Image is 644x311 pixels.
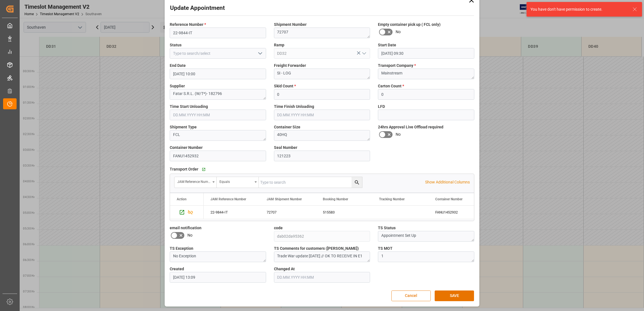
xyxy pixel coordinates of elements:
[174,177,217,188] button: open menu
[316,206,372,219] div: 515583
[204,206,260,219] div: 22-9844-IT
[425,179,470,185] p: Show Additional Columns
[170,124,197,130] span: Shipment Type
[360,49,368,58] button: open menu
[217,177,259,188] button: open menu
[267,197,302,201] span: JAM Shipment Number
[177,197,187,201] div: Action
[274,130,370,141] textarea: 40HQ
[274,266,295,272] span: Changed At
[378,124,443,130] span: 24hrs Approval Live Offload required
[170,4,225,13] h2: Update Appointment
[435,290,474,301] button: SAVE
[170,266,184,272] span: Created
[170,89,266,100] textarea: Fatar S.R.L. (W/T*)- 182796
[170,63,186,69] span: End Date
[378,22,441,28] span: Empty container pick up ( FCL only)
[170,104,208,110] span: Time Start Unloading
[274,225,283,231] span: code
[274,42,284,48] span: Ramp
[435,197,462,201] span: Container Number
[170,130,266,141] textarea: FCL
[274,69,370,79] textarea: SI - LOG
[274,272,370,283] input: DD.MM.YYYY HH:MM
[391,290,431,301] button: Cancel
[378,69,474,79] textarea: Mainstream
[378,231,474,242] textarea: Appointment Set Up
[274,22,307,28] span: Shipment Number
[352,177,362,188] button: search button
[219,178,253,184] div: Equals
[170,272,266,283] input: DD.MM.YYYY HH:MM
[428,206,485,219] div: FANU1452932
[378,63,416,69] span: Transport Company
[187,232,192,238] span: No
[170,246,193,251] span: TS Exception
[170,69,266,79] input: DD.MM.YYYY HH:MM
[210,197,246,201] span: JAM Reference Number
[274,124,300,130] span: Container Size
[274,28,370,38] textarea: 72707
[378,48,474,59] input: DD.MM.YYYY HH:MM
[274,246,359,251] span: TS Comments for customers ([PERSON_NAME])
[274,110,370,120] input: DD.MM.YYYY HH:MM
[170,110,266,120] input: DD.MM.YYYY HH:MM
[274,63,306,69] span: Freight Forwarder
[378,225,396,231] span: TS Status
[323,197,348,201] span: Booking Number
[170,83,185,89] span: Supplier
[170,251,266,262] textarea: No Exception
[274,83,296,89] span: Skid Count
[379,197,405,201] span: Tracking Number
[170,225,201,231] span: email notification
[177,178,210,184] div: JAM Reference Number
[170,206,204,219] div: Press SPACE to select this row.
[378,246,393,251] span: TS MOT
[378,104,385,110] span: LFD
[260,206,316,219] div: 72707
[274,251,370,262] textarea: Trade War update [DATE] // OK TO RECEIVE IN E1
[170,48,266,59] input: Type to search/select
[274,104,314,110] span: Time Finish Unloading
[378,83,404,89] span: Carton Count
[255,49,264,58] button: open menu
[259,177,362,188] input: Type to search
[170,42,182,48] span: Status
[170,22,206,28] span: Reference Number
[396,29,401,35] span: No
[378,42,396,48] span: Start Date
[170,145,203,151] span: Container Number
[530,6,627,12] div: You have don't have permission to create.
[378,251,474,262] textarea: 1
[170,166,198,172] span: Transport Order
[274,48,370,59] input: Type to search/select
[396,131,401,137] span: No
[274,145,297,151] span: Seal Number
